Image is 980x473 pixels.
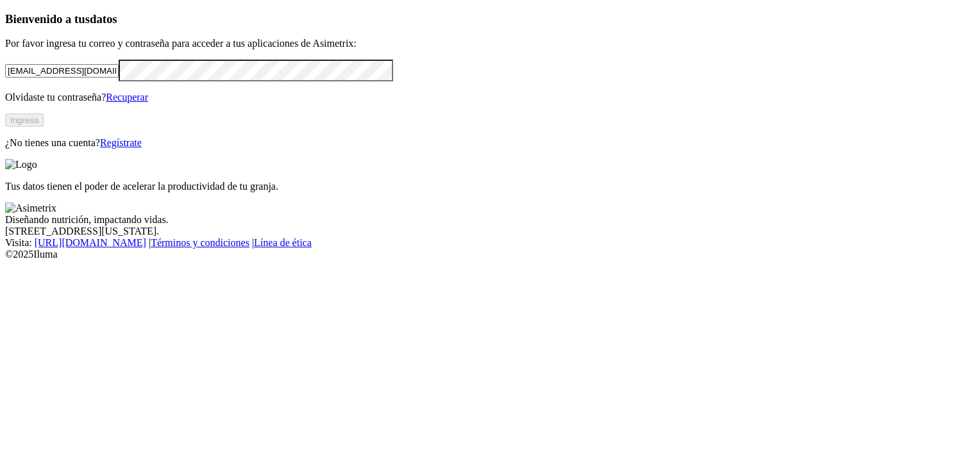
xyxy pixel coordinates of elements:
[5,92,975,103] p: Olvidaste tu contraseña?
[5,181,975,192] p: Tus datos tienen el poder de acelerar la productividad de tu granja.
[5,64,119,78] input: Tu correo
[151,237,249,248] a: Términos y condiciones
[106,92,148,103] a: Recuperar
[90,12,117,26] span: datos
[5,237,975,249] div: Visita : | |
[5,249,975,260] div: © 2025 Iluma
[5,12,975,26] h3: Bienvenido a tus
[254,237,312,248] a: Línea de ética
[5,226,975,237] div: [STREET_ADDRESS][US_STATE].
[100,137,142,148] a: Regístrate
[5,159,37,170] img: Logo
[5,203,56,214] img: Asimetrix
[5,214,975,226] div: Diseñando nutrición, impactando vidas.
[5,137,975,149] p: ¿No tienes una cuenta?
[5,113,44,127] button: Ingresa
[35,237,146,248] a: [URL][DOMAIN_NAME]
[5,38,975,49] p: Por favor ingresa tu correo y contraseña para acceder a tus aplicaciones de Asimetrix:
